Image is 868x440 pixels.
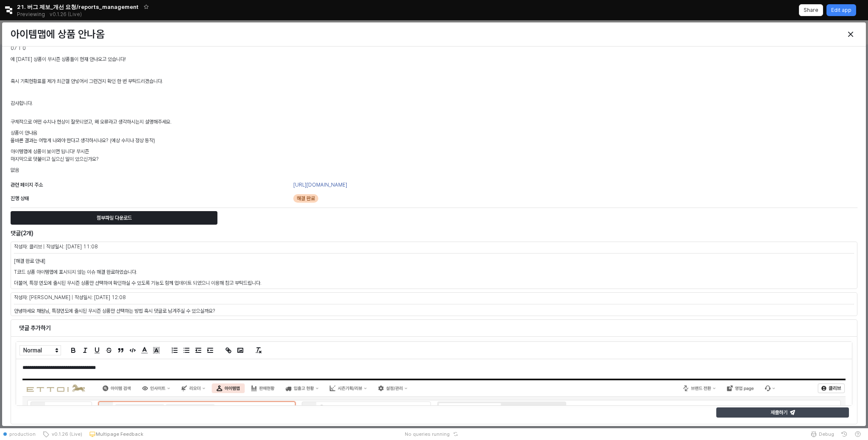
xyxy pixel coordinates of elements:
p: 제출하기 [771,409,787,416]
span: 21. 버그 제보_개선 요청/reports_management [17,3,139,11]
span: Debug [819,431,834,437]
p: Edit app [831,7,851,14]
p: 감사합니다. [11,99,857,107]
p: 안녕하세요 채원님, 특정연도에 출시된 무시즌 상품만 선택하는 방법 혹시 댓글로 남겨주실 수 있으실까요? [14,307,854,315]
a: [URL][DOMAIN_NAME] [293,182,347,188]
button: Share app [799,4,823,16]
span: No queries running [405,431,450,437]
p: v0.1.26 (Live) [50,11,82,18]
div: 구체적으로 어떤 수치나 현상이 잘못되었고, 왜 오류라고 생각하시는지 설명해주세요. 올바른 결과는 어떻게 나와야 한다고 생각하시나요? (예상 수치나 정상 동작) 마지막으로 덧붙... [11,11,857,177]
p: 에 [DATE] 상품이 무시즌 상품들이 현재 안나오고 있습니다! [11,55,857,63]
button: Releases and History [45,8,86,20]
div: Previewing v0.1.26 (Live) [17,8,86,20]
span: 진행 상태 [11,195,29,201]
p: 혹시 기획현황표를 제가 최근껄 안넣어서 그런건지 확인 한 번 부탁드리겠습니다. [11,77,857,85]
p: 작성자: 클리브 | 작성일시: [DATE] 11:08 [14,243,643,250]
span: Previewing [17,10,45,19]
button: Close [844,27,857,41]
h6: 댓글(2개) [11,229,573,237]
p: 상품이 안나옴 [11,129,857,137]
p: 아이템맵에 상품이 보이면 됩니다! 무시즌 [11,148,857,155]
button: Help [851,428,865,440]
button: Add app to favorites [142,3,150,11]
p: 없음 [11,166,857,174]
p: T코드 상품 아이템맵에 표시되지 않는 이슈 해결 완료하였습니다. [14,268,854,276]
button: 첨부파일 다운로드 [11,211,217,225]
button: Multipage Feedback [86,428,147,440]
p: 더불어, 특정 연도에 출시된 무시즌 상품만 선택하여 확인하실 수 있도록 기능도 함께 업데이트 되었으니 이용해 참고 부탁드립니다. [14,279,854,287]
p: [해결 완료 안내] [14,257,854,265]
span: production [9,431,36,437]
p: Share [804,7,818,14]
p: 07 T 0 [11,44,857,52]
button: Debug [807,428,837,440]
button: 제출하기 [716,407,849,418]
button: v0.1.26 (Live) [39,428,86,440]
p: Multipage Feedback [96,431,143,437]
button: Edit app [826,4,856,16]
span: 관련 페이지 주소 [11,182,43,188]
p: 첨부파일 다운로드 [97,214,132,221]
span: 해결 완료 [297,194,315,203]
button: History [837,428,851,440]
span: v0.1.26 (Live) [49,431,82,437]
h6: 댓글 추가하기 [19,324,849,332]
button: Reset app state [451,432,460,437]
h3: 아이템맵에 상품 안나옴 [11,28,644,40]
p: 작성자: [PERSON_NAME] | 작성일시: [DATE] 12:08 [14,294,643,301]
